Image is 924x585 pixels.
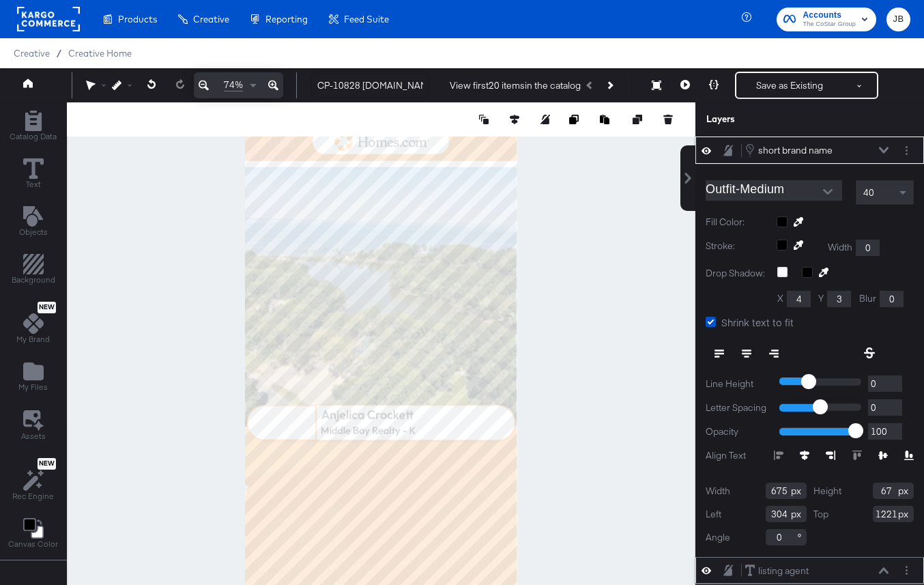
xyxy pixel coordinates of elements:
span: My Files [18,382,48,393]
button: Copy image [569,113,583,126]
span: New [38,459,56,468]
button: Add Rectangle [3,251,63,290]
button: AccountsThe CoStar Group [777,8,876,31]
span: My Brand [16,334,50,345]
label: Line Height [706,377,769,390]
button: Layer Options [899,563,914,577]
span: Creative [193,14,229,25]
label: Width [706,485,730,498]
label: Left [706,508,721,521]
span: Assets [21,431,46,442]
label: Blur [859,292,876,305]
button: NewMy Brand [8,299,58,349]
span: New [38,303,56,312]
button: listing agent [745,564,809,578]
button: Add Rectangle [1,107,65,146]
button: Add Text [11,203,56,242]
label: Align Text [706,449,774,462]
span: Accounts [803,8,856,23]
button: Layer Options [899,143,914,158]
span: Products [118,14,157,25]
button: Open [818,182,838,202]
button: short brand name [745,143,833,158]
a: Creative Home [68,48,132,59]
label: Letter Spacing [706,401,769,414]
label: Stroke: [706,240,766,256]
button: Assets [13,406,54,446]
label: Height [813,485,841,498]
span: Text [26,179,41,190]
button: Paste image [600,113,613,126]
button: NewRec Engine [4,455,62,506]
span: Catalog Data [10,131,57,142]
span: 74% [224,79,243,91]
label: Angle [706,531,730,544]
div: listing agent [758,565,809,577]
span: The CoStar Group [803,19,856,30]
span: Reporting [265,14,308,25]
span: JB [892,12,905,27]
button: Next Product [600,73,619,98]
label: Fill Color: [706,216,766,229]
span: Shrink text to fit [721,315,794,329]
button: Add Files [10,358,56,397]
svg: Copy image [569,115,579,124]
div: short brand name [758,144,833,157]
span: 40 [863,186,874,199]
div: Layers [706,113,846,126]
span: Creative [14,48,50,59]
label: Opacity [706,425,769,438]
label: Width [828,241,852,254]
div: View first 20 items in the catalog [450,79,581,92]
span: Background [12,274,55,285]
span: Feed Suite [344,14,389,25]
span: Canvas Color [8,539,58,550]
label: Y [818,292,824,305]
label: Top [813,508,828,521]
span: Rec Engine [12,491,54,502]
button: JB [886,8,910,31]
label: Drop Shadow: [706,267,767,280]
button: Text [15,155,52,194]
button: Save as Existing [736,73,843,98]
svg: Paste image [600,115,609,124]
span: Objects [19,227,48,238]
label: X [777,292,783,305]
span: / [50,48,68,59]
